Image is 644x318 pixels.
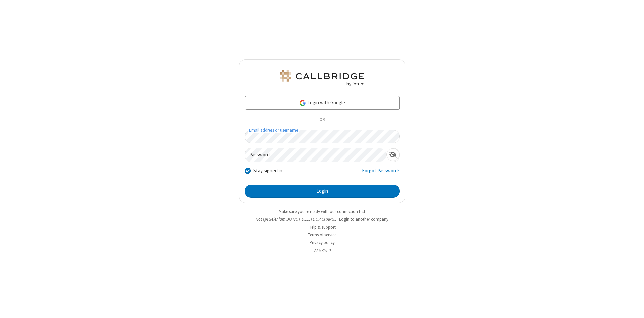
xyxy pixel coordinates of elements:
a: Login with Google [245,96,400,109]
div: Show password [386,148,399,161]
a: Terms of service [308,232,336,238]
img: google-icon.png [299,99,306,107]
input: Email address or username [245,130,400,143]
a: Privacy policy [310,240,335,245]
li: v2.6.351.0 [239,247,405,254]
button: Login to another company [339,216,388,222]
a: Forgot Password? [362,167,400,180]
a: Make sure you're ready with our connection test [279,209,365,214]
li: Not QA Selenium DO NOT DELETE OR CHANGE? [239,216,405,222]
button: Login [245,185,400,198]
label: Stay signed in [253,167,282,175]
img: QA Selenium DO NOT DELETE OR CHANGE [278,70,366,86]
a: Help & support [309,224,336,230]
input: Password [245,148,386,162]
span: OR [317,115,327,125]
